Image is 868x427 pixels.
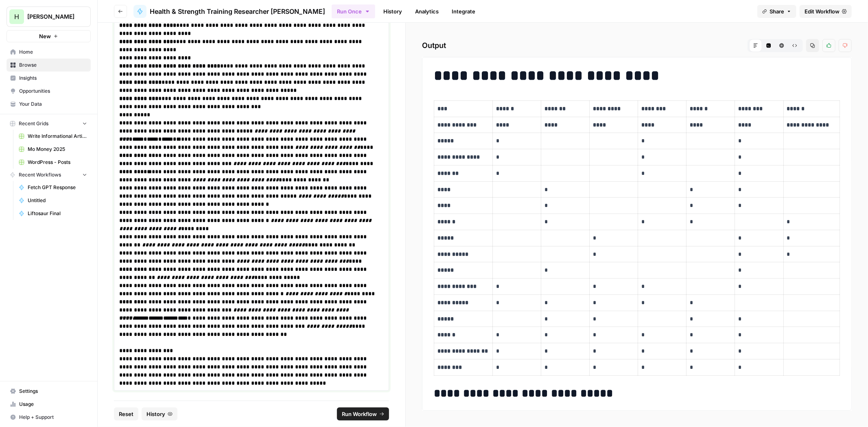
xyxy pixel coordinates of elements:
[7,46,91,59] a: Home
[15,156,91,169] a: WordPress - Posts
[19,61,87,69] span: Browse
[15,143,91,156] a: Mo Money 2025
[27,13,77,21] span: [PERSON_NAME]
[39,32,51,40] span: New
[142,407,177,420] button: History
[7,7,91,27] button: Workspace: Hasbrook
[28,210,87,217] span: Liftosaur Final
[410,5,444,18] a: Analytics
[805,7,840,15] span: Edit Workflow
[15,181,91,194] a: Fetch GPT Response
[770,7,784,15] span: Share
[19,414,87,421] span: Help + Support
[19,120,48,127] span: Recent Grids
[19,401,87,408] span: Usage
[757,5,796,18] button: Share
[7,30,91,42] button: New
[422,39,852,52] h2: Output
[337,407,389,420] button: Run Workflow
[15,207,91,220] a: Liftosaur Final
[14,12,19,22] span: H
[15,194,91,207] a: Untitled
[19,48,87,56] span: Home
[133,5,325,18] a: Health & Strength Training Researcher [PERSON_NAME]
[114,407,138,420] button: Reset
[19,74,87,82] span: Insights
[7,72,91,85] a: Insights
[15,130,91,143] a: Write Informational Article
[7,411,91,424] button: Help + Support
[7,98,91,111] a: Your Data
[7,118,91,130] button: Recent Grids
[28,146,87,153] span: Mo Money 2025
[19,388,87,395] span: Settings
[28,159,87,166] span: WordPress - Posts
[146,410,165,418] span: History
[19,171,61,179] span: Recent Workflows
[28,133,87,140] span: Write Informational Article
[119,410,133,418] span: Reset
[28,197,87,204] span: Untitled
[378,5,407,18] a: History
[800,5,852,18] a: Edit Workflow
[7,169,91,181] button: Recent Workflows
[332,4,375,18] button: Run Once
[28,184,87,191] span: Fetch GPT Response
[150,7,325,16] span: Health & Strength Training Researcher [PERSON_NAME]
[7,398,91,411] a: Usage
[447,5,480,18] a: Integrate
[19,87,87,95] span: Opportunities
[7,59,91,72] a: Browse
[7,85,91,98] a: Opportunities
[7,385,91,398] a: Settings
[342,410,377,418] span: Run Workflow
[19,100,87,108] span: Your Data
